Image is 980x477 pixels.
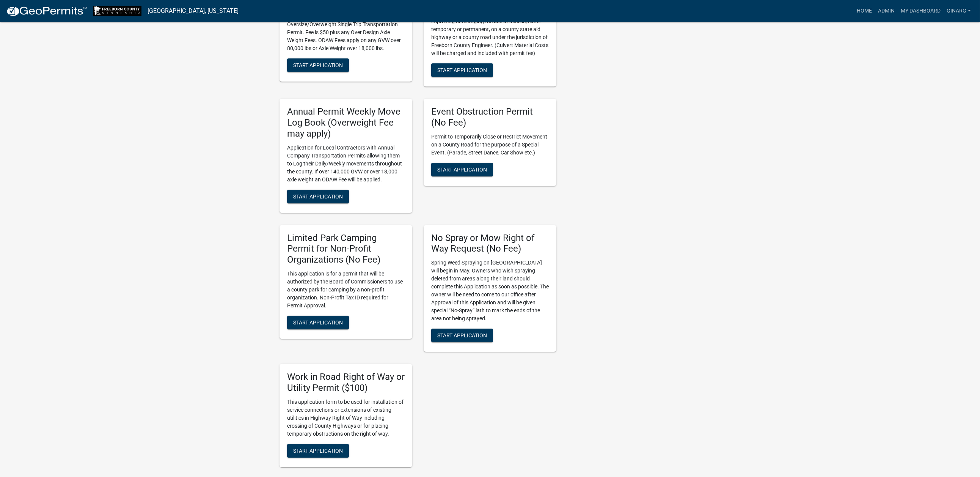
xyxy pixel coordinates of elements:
[431,233,549,255] h5: No Spray or Mow Right of Way Request (No Fee)
[148,5,239,17] a: [GEOGRAPHIC_DATA], [US_STATE]
[293,193,343,199] span: Start Application
[287,233,405,265] h5: Limited Park Camping Permit for Non-Profit Organizations (No Fee)
[287,20,405,52] p: Oversize/Overweight Single Trip Transportation Permit. Fee is $50 plus any Over Design Axle Weigh...
[431,329,493,342] button: Start Application
[898,4,944,18] a: My Dashboard
[293,320,343,326] span: Start Application
[293,447,343,453] span: Start Application
[437,67,487,73] span: Start Application
[287,444,349,458] button: Start Application
[944,4,974,18] a: ginarg
[293,62,343,68] span: Start Application
[437,332,487,338] span: Start Application
[93,6,141,16] img: Freeborn County, Minnesota
[431,63,493,77] button: Start Application
[875,4,898,18] a: Admin
[287,144,405,184] p: Application for Local Contractors with Annual Company Transportation Permits allowing them to Log...
[431,106,549,128] h5: Event Obstruction Permit (No Fee)
[437,166,487,172] span: Start Application
[287,398,405,438] p: This application form to be used for installation of service connections or extensions of existin...
[431,9,549,57] p: This application form to be used for constructing, improving or changing the use of access, eithe...
[431,163,493,176] button: Start Application
[431,133,549,157] p: Permit to Temporarily Close or Restrict Movement on a County Road for the purpose of a Special Ev...
[854,4,875,18] a: Home
[431,259,549,323] p: Spring Weed Spraying on [GEOGRAPHIC_DATA] will begin in May. Owners who wish spraying deleted fro...
[287,106,405,139] h5: Annual Permit Weekly Move Log Book (Overweight Fee may apply)
[287,270,405,310] p: This application is for a permit that will be authorized by the Board of Commissioners to use a c...
[287,58,349,72] button: Start Application
[287,372,405,394] h5: Work in Road Right of Way or Utility Permit ($100)
[287,190,349,203] button: Start Application
[287,316,349,329] button: Start Application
